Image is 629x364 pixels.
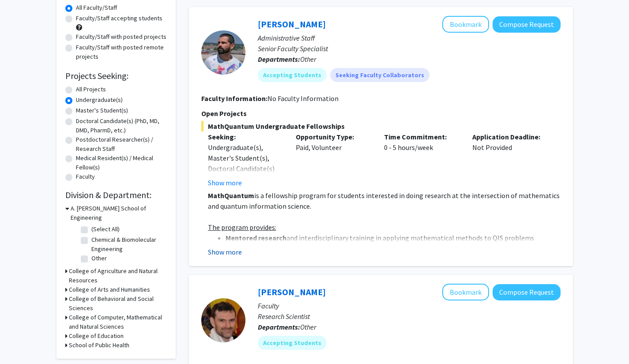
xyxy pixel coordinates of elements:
[208,247,242,257] button: Show more
[201,94,267,103] b: Faculty Information:
[258,55,300,64] b: Departments:
[91,235,165,254] label: Chemical & Biomolecular Engineering
[69,341,129,350] h3: School of Public Health
[258,43,561,54] p: Senior Faculty Specialist
[442,284,489,300] button: Add Jeremy Purcell to Bookmarks
[91,254,107,263] label: Other
[76,95,123,105] label: Undergraduate(s)
[76,172,95,181] label: Faculty
[76,116,167,135] label: Doctoral Candidate(s) (PhD, MD, DMD, PharmD, etc.)
[258,300,561,311] p: Faculty
[208,191,254,200] strong: MathQuantum
[76,135,167,154] label: Postdoctoral Researcher(s) / Research Staff
[466,131,554,188] div: Not Provided
[258,19,326,30] a: [PERSON_NAME]
[76,43,167,61] label: Faculty/Staff with posted remote projects
[226,233,286,242] strong: Mentored research
[201,121,561,131] span: MathQuantum Undergraduate Fellowships
[76,3,117,12] label: All Faculty/Staff
[208,177,242,188] button: Show more
[493,284,561,300] button: Compose Request to Jeremy Purcell
[300,55,316,64] span: Other
[208,131,283,142] p: Seeking:
[91,225,120,234] label: (Select All)
[296,131,371,142] p: Opportunity Type:
[65,71,167,81] h2: Projects Seeking:
[208,142,283,227] div: Undergraduate(s), Master's Student(s), Doctoral Candidate(s) (PhD, MD, DMD, PharmD, etc.), Postdo...
[201,108,561,119] p: Open Projects
[384,131,459,142] p: Time Commitment:
[65,190,167,200] h2: Division & Department:
[289,131,377,188] div: Paid, Volunteer
[330,68,429,82] mat-chip: Seeking Faculty Collaborators
[76,85,106,94] label: All Projects
[69,313,167,331] h3: College of Computer, Mathematical and Natural Sciences
[258,68,327,82] mat-chip: Accepting Students
[258,33,561,43] p: Administrative Staff
[493,16,561,33] button: Compose Request to Daniel Serrano
[76,106,128,115] label: Master's Student(s)
[208,223,276,232] u: The program provides:
[267,94,339,103] span: No Faculty Information
[71,204,167,222] h3: A. [PERSON_NAME] School of Engineering
[76,154,167,172] label: Medical Resident(s) / Medical Fellow(s)
[76,32,166,41] label: Faculty/Staff with posted projects
[208,190,561,211] p: is a fellowship program for students interested in doing research at the intersection of mathemat...
[258,323,300,331] b: Departments:
[69,285,150,294] h3: College of Arts and Humanities
[300,323,316,331] span: Other
[442,16,489,33] button: Add Daniel Serrano to Bookmarks
[258,286,326,297] a: [PERSON_NAME]
[472,131,547,142] p: Application Deadline:
[69,266,167,285] h3: College of Agriculture and Natural Resources
[76,14,162,23] label: Faculty/Staff accepting students
[69,294,167,313] h3: College of Behavioral and Social Sciences
[377,131,466,188] div: 0 - 5 hours/week
[258,336,327,350] mat-chip: Accepting Students
[7,324,38,357] iframe: Chat
[69,331,124,341] h3: College of Education
[226,233,561,243] li: and interdisciplinary training in applying mathematical methods to QIS problems
[258,311,561,322] p: Research Scientist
